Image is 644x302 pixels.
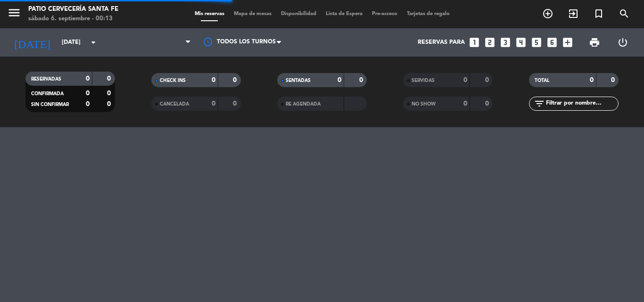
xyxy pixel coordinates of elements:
[190,11,229,16] span: Mis reservas
[412,102,436,106] span: NO SHOW
[463,100,467,107] strong: 0
[31,102,69,107] span: SIN CONFIRMAR
[499,36,512,49] i: looks_3
[107,75,113,82] strong: 0
[463,77,467,83] strong: 0
[535,78,549,83] span: TOTAL
[86,75,90,82] strong: 0
[468,36,480,49] i: looks_one
[233,100,239,107] strong: 0
[107,101,113,107] strong: 0
[530,36,543,49] i: looks_5
[484,36,496,49] i: looks_two
[229,11,276,16] span: Mapa de mesas
[31,77,61,82] span: RESERVADAS
[515,36,527,49] i: looks_4
[546,36,558,49] i: looks_6
[31,91,64,96] span: CONFIRMADA
[338,77,341,83] strong: 0
[619,8,630,19] i: search
[609,28,637,57] div: LOG OUT
[160,102,189,106] span: CANCELADA
[28,14,118,24] div: sábado 6. septiembre - 00:13
[568,8,579,19] i: exit_to_app
[593,8,604,19] i: turned_in_not
[86,90,90,97] strong: 0
[545,98,618,109] input: Filtrar por nombre...
[412,78,435,83] span: SERVIDAS
[611,77,617,83] strong: 0
[212,77,215,83] strong: 0
[534,98,545,109] i: filter_list
[561,36,574,49] i: add_box
[485,100,491,107] strong: 0
[212,100,215,107] strong: 0
[485,77,491,83] strong: 0
[7,32,57,53] i: [DATE]
[86,101,90,107] strong: 0
[617,37,628,48] i: power_settings_new
[321,11,367,16] span: Lista de Espera
[276,11,321,16] span: Disponibilidad
[402,11,454,16] span: Tarjetas de regalo
[286,78,311,83] span: SENTADAS
[589,37,600,48] span: print
[107,90,113,97] strong: 0
[233,77,239,83] strong: 0
[28,5,118,14] div: Patio Cervecería Santa Fe
[160,78,186,83] span: CHECK INS
[286,102,321,106] span: RE AGENDADA
[7,6,21,23] button: menu
[367,11,402,16] span: Pre-acceso
[590,77,594,83] strong: 0
[88,37,99,48] i: arrow_drop_down
[418,39,465,46] span: Reservas para
[542,8,553,19] i: add_circle_outline
[7,6,21,20] i: menu
[359,77,365,83] strong: 0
